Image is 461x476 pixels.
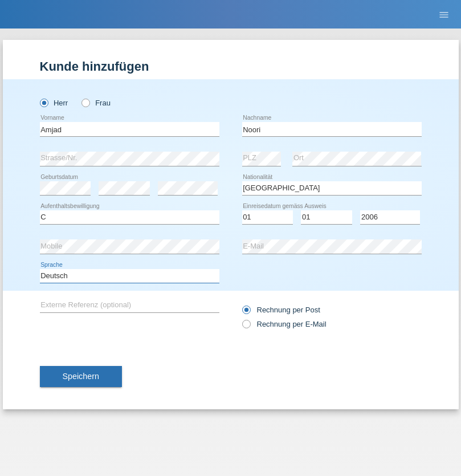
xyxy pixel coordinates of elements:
[81,99,111,107] label: Frau
[438,9,450,21] i: menu
[242,306,250,320] input: Rechnung per Post
[63,372,99,381] span: Speichern
[433,11,455,18] a: menu
[40,99,47,106] input: Herr
[40,99,68,107] label: Herr
[242,320,250,334] input: Rechnung per E-Mail
[81,99,89,106] input: Frau
[40,59,422,74] h1: Kunde hinzufügen
[40,366,122,388] button: Speichern
[242,306,320,314] label: Rechnung per Post
[242,320,327,328] label: Rechnung per E-Mail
